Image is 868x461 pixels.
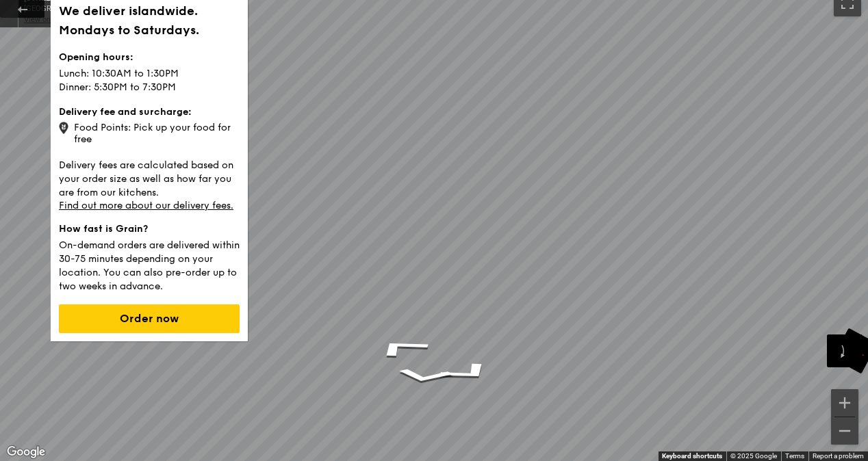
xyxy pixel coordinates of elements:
button: Zoom out [831,417,858,445]
img: Google [3,443,49,461]
a: Report a problem [813,452,864,460]
strong: How fast is Grain? [59,223,148,235]
a: Open this area in Google Maps (opens a new window) [3,443,49,461]
path: Go North, Raffles Ave. [416,356,519,388]
button: Zoom in [831,389,858,417]
a: View on Google Maps [24,15,98,24]
path: Go South, Raffles Ave. [349,332,452,363]
h1: We deliver islandwide. Mondays to Saturdays. [59,1,240,40]
a: Find out more about our delivery fees. [59,200,233,211]
strong: Delivery fee and surcharge: [59,106,192,118]
button: Rotate clockwise [827,334,861,367]
p: Lunch: 10:30AM to 1:30PM Dinner: 5:30PM to 7:30PM [59,64,240,94]
p: On-demand orders are delivered within 30-75 minutes depending on your location. You can also pre-... [59,236,240,293]
button: Keyboard shortcuts [662,451,722,461]
div: Food Points: Pick up your food for free [59,119,240,145]
path: Go East [378,364,470,388]
span: © 2025 Google [730,452,777,460]
a: Order now [59,313,240,325]
p: Delivery fees are calculated based on your order size as well as how far you are from our kitchens. [59,156,240,200]
button: Order now [59,304,240,333]
img: icon-grain-marker.0ca718ca.png [59,122,68,134]
strong: Opening hours: [59,51,133,63]
a: Terms [785,452,804,460]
